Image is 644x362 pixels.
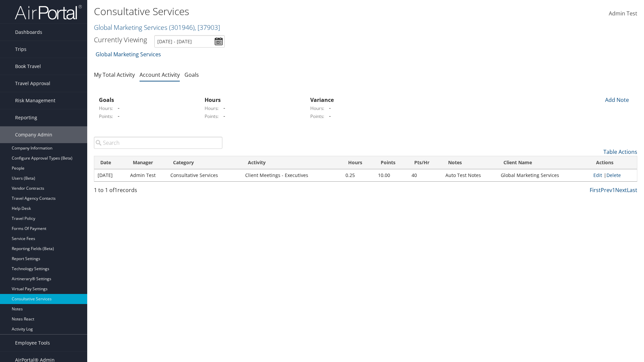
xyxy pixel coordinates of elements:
[184,71,199,78] a: Goals
[15,24,42,41] span: Dashboards
[442,156,497,169] th: Notes
[627,186,637,194] a: Last
[606,172,621,178] a: Delete
[94,35,147,44] h3: Currently Viewing
[593,172,602,178] a: Edit
[310,113,324,120] label: Points:
[590,169,637,181] td: |
[342,156,375,169] th: Hours
[601,186,612,194] a: Prev
[99,96,114,104] strong: Goals
[15,109,37,126] span: Reporting
[94,137,222,149] input: Search
[140,71,180,78] a: Account Activity
[497,169,590,181] td: Global Marketing Services
[205,105,219,112] label: Hours:
[15,4,82,20] img: airportal-logo.png
[442,169,497,181] td: Auto Test Notes
[326,112,331,120] span: -
[195,23,220,32] span: , [ 37903 ]
[94,4,456,18] h1: Consultative Services
[342,169,375,181] td: 0.25
[609,10,637,17] span: Admin Test
[609,3,637,24] a: Admin Test
[167,169,242,181] td: Consultative Services
[375,156,408,169] th: Points
[242,156,342,169] th: Activity: activate to sort column ascending
[497,156,590,169] th: Client Name
[375,169,408,181] td: 10.00
[94,23,220,32] a: Global Marketing Services
[154,35,225,48] input: [DATE] - [DATE]
[114,104,119,112] span: -
[96,48,161,61] a: Global Marketing Services
[94,156,127,169] th: Date: activate to sort column ascending
[114,112,119,120] span: -
[114,186,117,194] span: 1
[600,96,632,104] div: Add Note
[612,186,615,194] a: 1
[615,186,627,194] a: Next
[220,112,225,120] span: -
[326,104,331,112] span: -
[167,156,242,169] th: Category: activate to sort column ascending
[99,113,113,120] label: Points:
[15,92,55,109] span: Risk Management
[205,96,221,104] strong: Hours
[408,169,442,181] td: 40
[590,186,601,194] a: First
[127,156,167,169] th: Manager: activate to sort column ascending
[603,148,637,156] a: Table Actions
[408,156,442,169] th: Pts/Hr
[99,105,113,112] label: Hours:
[127,169,167,181] td: Admin Test
[242,169,342,181] td: Client Meetings - Executives
[310,105,324,112] label: Hours:
[310,96,334,104] strong: Variance
[94,71,135,78] a: My Total Activity
[15,75,50,92] span: Travel Approval
[15,335,50,351] span: Employee Tools
[15,58,41,75] span: Book Travel
[220,104,225,112] span: -
[94,169,127,181] td: [DATE]
[94,186,222,197] div: 1 to 1 of records
[169,23,195,32] span: ( 301946 )
[590,156,637,169] th: Actions
[15,126,52,143] span: Company Admin
[15,41,26,58] span: Trips
[205,113,219,120] label: Points:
